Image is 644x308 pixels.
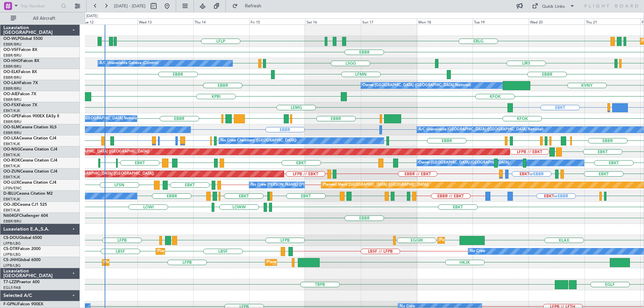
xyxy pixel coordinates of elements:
a: OO-WLPGlobal 5500 [3,37,43,41]
div: Sun 17 [361,18,417,24]
a: OO-HHOFalcon 8X [3,59,39,63]
div: No Crew Chambery ([GEOGRAPHIC_DATA]) [221,136,297,146]
a: OO-ELKFalcon 8X [3,70,37,74]
a: EBKT/KJK [3,208,20,213]
span: CS-DOU [3,236,19,240]
div: Planned Maint [GEOGRAPHIC_DATA] ([GEOGRAPHIC_DATA]) [323,180,429,190]
a: CS-DOUGlobal 6500 [3,236,42,240]
a: EBKT/KJK [3,164,20,169]
div: Sat 16 [305,18,361,24]
span: OO-FSX [3,103,19,107]
a: OO-GPEFalcon 900EX EASy II [3,114,59,118]
span: OO-NSG [3,147,20,151]
a: EBBR/BRU [3,97,21,102]
span: OO-ROK [3,159,20,163]
div: A/C Unavailable Geneva (Cointrin) [100,58,158,68]
a: EBBR/BRU [3,130,21,135]
a: EBBR/BRU [3,53,21,58]
a: OO-LAHFalcon 7X [3,81,38,85]
a: LFPB/LBG [3,263,21,268]
a: N604GFChallenger 604 [3,214,48,218]
div: Wed 20 [529,18,585,24]
a: LFPB/LBG [3,252,21,257]
button: Quick Links [529,1,578,11]
a: OO-AIEFalcon 7X [3,92,36,96]
span: CS-DTR [3,247,18,251]
a: LFSN/ENC [3,186,22,191]
a: T7-LZZIPraetor 600 [3,280,40,284]
span: OO-SLM [3,125,19,129]
div: Owner [GEOGRAPHIC_DATA]-[GEOGRAPHIC_DATA] [419,158,509,168]
div: Quick Links [542,3,565,10]
span: OO-VSF [3,48,19,52]
div: Owner [GEOGRAPHIC_DATA] ([GEOGRAPHIC_DATA] National) [363,80,471,90]
div: Planned Maint Sofia [158,246,192,256]
span: OO-JID [3,203,17,207]
span: OO-LAH [3,81,19,85]
span: F-GPNJ [3,302,18,306]
div: No Crew [470,246,485,256]
a: OO-VSFFalcon 8X [3,48,37,52]
a: OO-LUXCessna Citation CJ4 [3,181,56,185]
a: EBKT/KJK [3,108,20,113]
a: EBBR/BRU [3,119,21,124]
a: EBBR/BRU [3,86,21,91]
div: [DATE] [86,13,98,19]
div: Wed 13 [138,18,194,24]
a: CS-DTRFalcon 2000 [3,247,41,251]
a: EGLF/FAB [3,285,21,290]
span: All Aircraft [17,16,71,21]
span: OO-ZUN [3,170,20,174]
a: EBBR/BRU [3,219,21,224]
span: OO-AIE [3,92,18,96]
span: N604GF [3,214,19,218]
a: EBBR/BRU [3,75,21,80]
div: Unplanned Maint [GEOGRAPHIC_DATA] ([GEOGRAPHIC_DATA]) [44,169,154,179]
div: No Crew [PERSON_NAME] ([PERSON_NAME]) [251,180,331,190]
div: A/C Unavailable [GEOGRAPHIC_DATA] ([GEOGRAPHIC_DATA] National) [419,125,543,135]
input: Trip Number [20,1,59,11]
a: OO-JIDCessna CJ1 525 [3,203,47,207]
a: OO-SLMCessna Citation XLS [3,125,57,129]
div: Planned Maint [GEOGRAPHIC_DATA] ([GEOGRAPHIC_DATA]) [439,235,545,245]
span: OO-LXA [3,136,19,140]
a: D-IBLUCessna Citation M2 [3,192,53,196]
span: OO-LUX [3,181,19,185]
div: Planned Maint [GEOGRAPHIC_DATA] ([GEOGRAPHIC_DATA]) [104,257,210,267]
span: T7-LZZI [3,280,17,284]
a: OO-LXACessna Citation CJ4 [3,136,56,140]
span: D-IBLU [3,192,16,196]
span: OO-HHO [3,59,21,63]
div: Fri 15 [249,18,305,24]
a: EBKT/KJK [3,175,20,180]
div: Thu 14 [193,18,249,24]
a: CS-JHHGlobal 6000 [3,258,41,262]
a: OO-FSXFalcon 7X [3,103,37,107]
div: Planned Maint [GEOGRAPHIC_DATA] ([GEOGRAPHIC_DATA]) [267,257,373,267]
a: OO-ROKCessna Citation CJ4 [3,159,57,163]
div: Tue 19 [473,18,529,24]
a: OO-NSGCessna Citation CJ4 [3,147,57,151]
a: EBBR/BRU [3,64,21,69]
span: CS-JHH [3,258,18,262]
div: Tue 12 [82,18,138,24]
div: Thu 21 [585,18,641,24]
span: [DATE] - [DATE] [114,3,146,9]
a: F-GPNJFalcon 900EX [3,302,43,306]
div: Planned Maint [GEOGRAPHIC_DATA] ([GEOGRAPHIC_DATA]) [44,147,149,157]
a: EBBR/BRU [3,42,21,47]
a: OO-ZUNCessna Citation CJ4 [3,170,57,174]
span: OO-WLP [3,37,20,41]
button: Refresh [229,1,269,11]
a: EBKT/KJK [3,197,20,202]
div: Mon 18 [417,18,473,24]
a: EBKT/KJK [3,141,20,146]
span: OO-ELK [3,70,18,74]
button: All Aircraft [7,13,73,24]
span: Refresh [239,4,267,8]
span: OO-GPE [3,114,19,118]
a: LFPB/LBG [3,241,21,246]
a: EBKT/KJK [3,152,20,158]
